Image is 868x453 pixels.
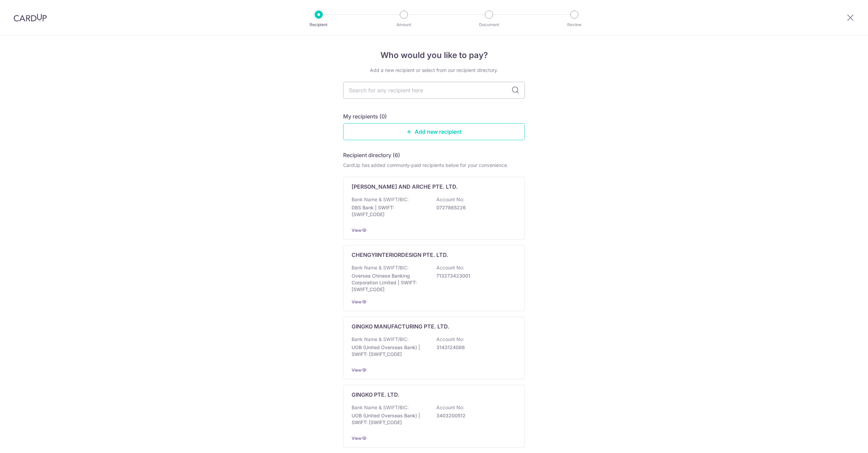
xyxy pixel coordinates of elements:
[436,404,464,411] p: Account No:
[343,151,400,159] h5: Recipient directory (6)
[14,14,47,22] img: CardUp
[343,123,525,140] a: Add new recipient
[352,272,428,293] p: Oversea Chinese Banking Corporation Limited | SWIFT: [SWIFT_CODE]
[352,367,361,373] a: View
[343,67,525,74] div: Add a new recipient or select from our recipient directory.
[352,183,458,191] p: [PERSON_NAME] AND ARCHE PTE. LTD.
[352,436,361,441] a: View
[352,299,361,304] a: View
[343,49,525,61] h4: Who would you like to pay?
[352,404,409,411] p: Bank Name & SWIFT/BIC:
[549,21,599,28] p: Review
[294,21,344,28] p: Recipient
[436,272,512,279] p: 713273423001
[436,264,464,271] p: Account No:
[352,322,449,331] p: GINGKO MANUFACTURING PTE. LTD.
[352,391,399,399] p: GINGKO PTE. LTD.
[343,112,387,120] h5: My recipients (0)
[352,196,409,203] p: Bank Name & SWIFT/BIC:
[352,204,428,218] p: DBS Bank | SWIFT: [SWIFT_CODE]
[352,336,409,343] p: Bank Name & SWIFT/BIC:
[352,264,409,271] p: Bank Name & SWIFT/BIC:
[352,251,448,259] p: CHENGYIINTERIORDESIGN PTE. LTD.
[352,228,361,233] a: View
[343,82,525,99] input: Search for any recipient here
[343,162,525,169] div: CardUp has added commonly-paid recipients below for your convenience.
[352,412,428,426] p: UOB (United Overseas Bank) | SWIFT: [SWIFT_CODE]
[436,196,464,203] p: Account No:
[352,344,428,358] p: UOB (United Overseas Bank) | SWIFT: [SWIFT_CODE]
[464,21,514,28] p: Document
[436,336,464,343] p: Account No:
[436,412,512,419] p: 3403200512
[379,21,429,28] p: Amount
[436,344,512,351] p: 3143124086
[436,204,512,211] p: 0727865226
